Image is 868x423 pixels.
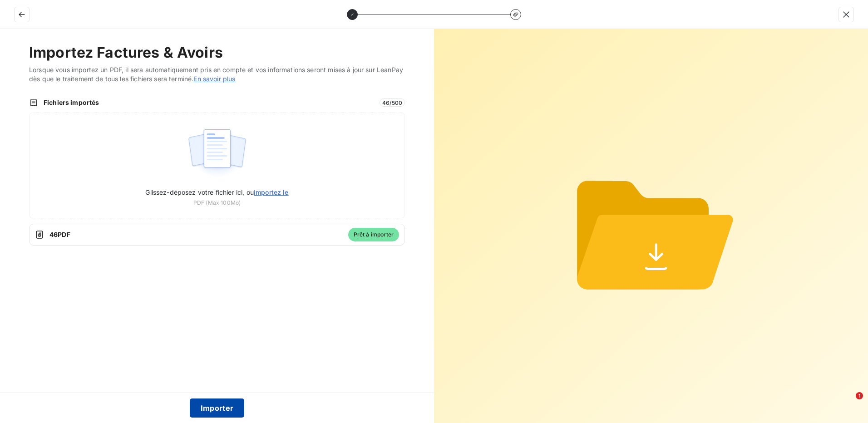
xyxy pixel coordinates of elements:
[193,75,235,83] a: En savoir plus
[190,398,245,418] button: Importer
[49,230,343,239] span: 46 PDF
[44,98,374,107] span: Fichiers importés
[29,44,405,62] h2: Importez Factures & Avoirs
[380,98,405,107] span: 46 / 500
[837,392,859,414] iframe: Intercom live chat
[254,188,289,196] span: importez le
[348,228,399,241] span: Prêt à importer
[193,199,241,207] span: PDF (Max 100Mo)
[856,392,863,399] span: 1
[29,65,405,84] span: Lorsque vous importez un PDF, il sera automatiquement pris en compte et vos informations seront m...
[187,124,247,182] img: illustration
[145,188,288,196] span: Glissez-déposez votre fichier ici, ou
